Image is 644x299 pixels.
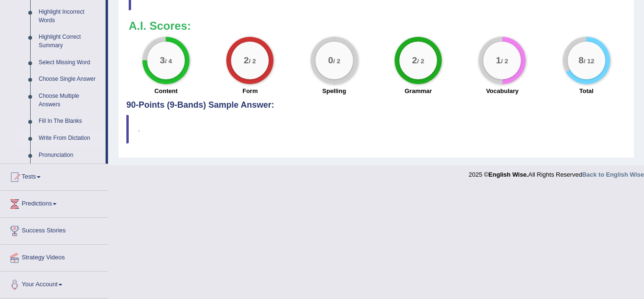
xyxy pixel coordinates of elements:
[155,86,178,95] label: Content
[34,147,106,164] a: Pronunciation
[244,55,249,66] big: 2
[34,130,106,147] a: Write From Dictation
[34,29,106,54] a: Highlight Correct Summary
[0,245,108,268] a: Strategy Videos
[0,164,108,188] a: Tests
[34,71,106,88] a: Choose Single Answer
[488,171,528,178] strong: English Wise.
[129,19,191,32] b: A.I. Scores:
[34,4,106,29] a: Highlight Incorrect Words
[242,86,258,95] label: Form
[501,58,508,65] small: / 2
[584,58,594,65] small: / 12
[0,191,108,214] a: Predictions
[322,86,347,95] label: Spelling
[34,54,106,71] a: Select Missing Word
[486,86,519,95] label: Vocabulary
[0,272,108,295] a: Your Account
[412,55,417,66] big: 2
[417,58,424,65] small: / 2
[249,58,256,65] small: / 2
[582,171,644,178] a: Back to English Wise
[405,86,432,95] label: Grammar
[160,55,165,66] big: 3
[333,58,340,65] small: / 2
[578,55,584,66] big: 8
[496,55,502,66] big: 1
[34,113,106,130] a: Fill In The Blanks
[0,218,108,241] a: Success Stories
[579,86,594,95] label: Total
[126,115,626,144] blockquote: .
[469,165,644,179] div: 2025 © All Rights Reserved
[34,88,106,113] a: Choose Multiple Answers
[165,58,172,65] small: / 4
[328,55,333,66] big: 0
